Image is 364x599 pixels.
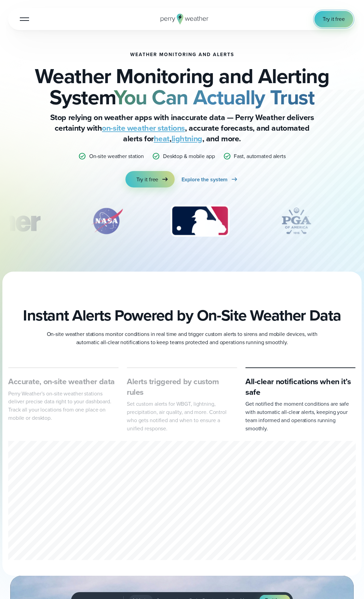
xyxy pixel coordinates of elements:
p: Stop relying on weather apps with inaccurate data — Perry Weather delivers certainty with , accur... [45,112,319,144]
a: Explore the system [181,171,239,187]
p: On-site weather stations monitor conditions in real time and trigger custom alerts to sirens and ... [45,330,319,347]
p: Desktop & mobile app [163,152,215,160]
p: Fast, automated alerts [234,152,286,160]
div: 4 of 12 [269,204,324,238]
h3: Accurate, on-site weather data [8,376,119,387]
span: Explore the system [181,175,228,184]
h2: Instant Alerts Powered by On-Site Weather Data [23,306,341,325]
a: Try it free [314,11,353,27]
img: MLB.svg [164,204,236,238]
a: on-site weather stations [102,122,185,134]
a: lightning [172,133,202,144]
img: PGA.svg [269,204,324,238]
h3: Alerts triggered by custom rules [127,376,237,398]
a: Try it free [125,171,175,187]
p: Set custom alerts for WBGT, lightning, precipitation, air quality, and more. Control who gets not... [127,400,237,432]
h3: All-clear notifications when it’s safe [245,376,356,398]
div: 2 of 12 [83,204,131,238]
img: NASA.svg [83,204,131,238]
div: slideshow [8,441,356,562]
div: 3 of 3 [8,441,356,562]
p: Get notified the moment conditions are safe with automatic all-clear alerts, keeping your team in... [245,400,356,432]
p: On-site weather station [89,152,144,160]
span: Try it free [136,175,159,184]
span: Try it free [323,15,345,23]
p: Perry Weather’s on-site weather stations deliver precise data right to your dashboard. Track all ... [8,390,119,422]
h2: Weather Monitoring and Alerting System [8,66,356,108]
div: slideshow [8,204,356,242]
h1: Weather Monitoring and Alerts [130,52,234,57]
div: 3 of 12 [164,204,236,238]
strong: You Can Actually Trust [114,82,314,113]
a: heat [154,133,170,144]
